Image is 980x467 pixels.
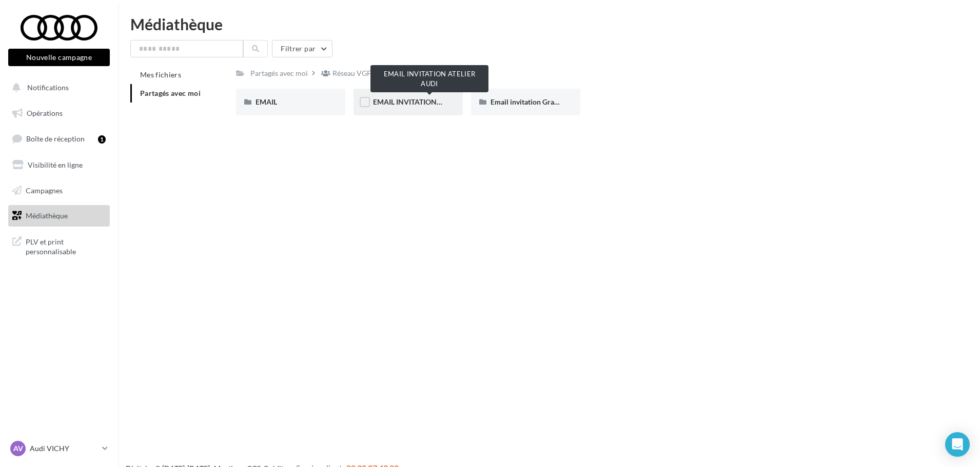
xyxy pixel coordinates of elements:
[8,49,110,66] button: Nouvelle campagne
[26,186,63,194] span: Campagnes
[370,65,488,92] div: EMAIL INVITATION ATELIER AUDI
[6,180,112,201] a: Campagnes
[491,97,595,106] span: Email invitation Grand Prix Audi
[98,135,106,144] div: 1
[30,443,98,454] p: Audi VICHY
[250,68,308,78] div: Partagés avec moi
[130,16,968,32] div: Médiathèque
[6,128,112,150] a: Boîte de réception1
[28,160,83,169] span: Visibilité en ligne
[6,154,112,176] a: Visibilité en ligne
[6,205,112,227] a: Médiathèque
[373,97,484,106] span: EMAIL INVITATION ATELIER AUDI
[6,77,108,98] button: Notifications
[13,443,23,454] span: AV
[26,211,68,220] span: Médiathèque
[272,40,332,57] button: Filtrer par
[140,89,201,97] span: Partagés avec moi
[945,432,970,457] div: Open Intercom Messenger
[8,439,110,458] a: AV Audi VICHY
[26,134,85,143] span: Boîte de réception
[6,103,112,124] a: Opérations
[332,68,390,78] div: Réseau VGF AUDI
[27,83,69,92] span: Notifications
[256,97,277,106] span: EMAIL
[26,235,106,257] span: PLV et print personnalisable
[140,70,181,79] span: Mes fichiers
[27,109,63,117] span: Opérations
[6,231,112,261] a: PLV et print personnalisable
